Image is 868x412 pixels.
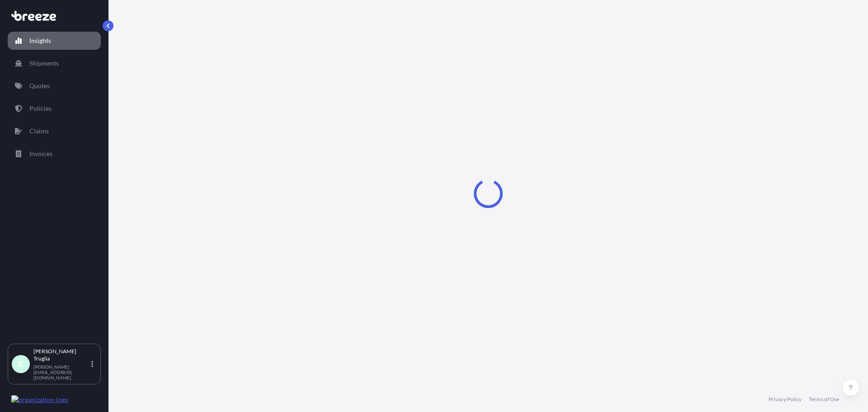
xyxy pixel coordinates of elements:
p: [PERSON_NAME][EMAIL_ADDRESS][DOMAIN_NAME] [33,364,90,380]
span: R [18,360,24,369]
a: Terms of Use [809,396,839,403]
p: Insights [29,36,51,45]
p: Quotes [29,81,50,90]
a: Claims [8,122,101,140]
a: Quotes [8,77,101,95]
a: Policies [8,99,101,118]
p: Policies [29,104,52,113]
p: Claims [29,127,49,136]
a: Privacy Policy [769,396,802,403]
img: organization-logo [11,395,68,404]
a: Shipments [8,54,101,72]
p: [PERSON_NAME] Truglia [33,348,90,362]
a: Insights [8,32,101,50]
p: Shipments [29,59,59,68]
p: Invoices [29,149,52,158]
a: Invoices [8,145,101,163]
